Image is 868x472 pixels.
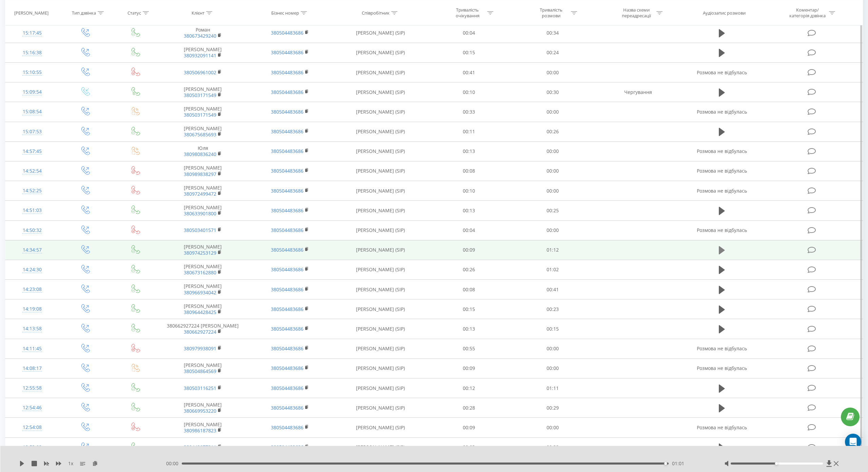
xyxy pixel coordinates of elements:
a: 380633901800 [184,210,216,217]
div: 15:08:54 [12,105,52,118]
td: [PERSON_NAME] (SIP) [333,299,427,319]
td: [PERSON_NAME] (SIP) [333,201,427,220]
td: [PERSON_NAME] [159,418,246,437]
td: [PERSON_NAME] (SIP) [333,141,427,161]
td: 00:15 [427,299,511,319]
a: 380504483686 [271,148,303,154]
td: 00:32 [511,437,595,457]
td: 00:00 [511,161,595,181]
span: 1 x [68,460,73,467]
td: 00:09 [427,418,511,437]
div: 12:54:08 [12,421,52,434]
td: [PERSON_NAME] [159,43,246,62]
td: 00:11 [427,122,511,141]
div: Назва схеми переадресації [618,7,655,19]
td: [PERSON_NAME] [159,181,246,201]
td: 00:13 [427,201,511,220]
a: 380662927224 [184,329,216,335]
td: 00:00 [511,339,595,358]
td: 00:15 [511,319,595,339]
a: 380673429240 [184,33,216,39]
div: 14:34:57 [12,243,52,257]
td: 00:04 [427,23,511,43]
div: 14:52:54 [12,164,52,178]
td: 00:30 [511,82,595,102]
div: Аудіозапис розмови [703,10,746,16]
div: 14:11:45 [12,342,52,355]
td: [PERSON_NAME] [159,240,246,260]
a: 380503171549 [184,92,216,98]
a: 380504483686 [271,424,303,431]
span: Розмова не відбулась [697,424,747,431]
td: 00:28 [427,398,511,418]
td: 00:25 [511,201,595,220]
td: 00:00 [511,220,595,240]
td: [PERSON_NAME] (SIP) [333,102,427,122]
div: Тривалість очікування [449,7,486,19]
a: 380504483686 [271,306,303,312]
td: [PERSON_NAME] [159,260,246,279]
td: 00:41 [427,63,511,82]
td: [PERSON_NAME] (SIP) [333,43,427,62]
span: Розмова не відбулась [697,227,747,233]
span: Розмова не відбулась [697,148,747,154]
td: 00:29 [511,398,595,418]
a: 380442077311 [184,444,216,450]
td: 00:26 [427,260,511,279]
td: [PERSON_NAME] [159,398,246,418]
div: Open Intercom Messenger [845,434,861,450]
td: [PERSON_NAME] (SIP) [333,82,427,102]
div: 14:52:25 [12,184,52,197]
td: [PERSON_NAME] (SIP) [333,260,427,279]
td: 00:00 [511,358,595,378]
a: 380504483686 [271,49,303,56]
td: 00:23 [511,299,595,319]
a: 380504483686 [271,444,303,450]
td: 00:10 [427,181,511,201]
a: 380675685693 [184,131,216,138]
td: 00:04 [427,220,511,240]
div: 14:19:08 [12,302,52,316]
a: 380504483686 [271,69,303,76]
td: [PERSON_NAME] (SIP) [333,122,427,141]
td: [PERSON_NAME] (SIP) [333,161,427,181]
td: 00:08 [427,161,511,181]
td: [PERSON_NAME] (SIP) [333,63,427,82]
td: 00:00 [511,63,595,82]
td: [PERSON_NAME] (SIP) [333,418,427,437]
td: [PERSON_NAME] (SIP) [333,220,427,240]
div: 14:13:58 [12,322,52,335]
td: 00:41 [511,280,595,299]
a: 380504483686 [271,326,303,332]
div: 14:08:17 [12,362,52,375]
a: 380504483686 [271,385,303,391]
span: Розмова не відбулась [697,109,747,115]
div: Бізнес номер [271,10,299,16]
td: 01:12 [511,240,595,260]
td: 00:12 [427,378,511,398]
a: 380506961002 [184,69,216,76]
div: Співробітник [362,10,390,16]
td: [PERSON_NAME] [159,280,246,299]
a: 380504483686 [271,286,303,293]
a: 380974253129 [184,250,216,256]
td: [PERSON_NAME] (SIP) [333,181,427,201]
td: [PERSON_NAME] (SIP) [333,339,427,358]
td: [PERSON_NAME] [159,358,246,378]
a: 380504483686 [271,345,303,352]
td: Чергування [595,82,682,102]
a: 380972499472 [184,191,216,197]
td: [PERSON_NAME] (SIP) [333,240,427,260]
span: 01:01 [672,460,684,467]
a: 380504483686 [271,188,303,194]
span: Розмова не відбулась [697,365,747,371]
td: 00:03 [427,437,511,457]
a: 380932091141 [184,52,216,59]
div: 15:17:45 [12,26,52,40]
div: 14:24:30 [12,263,52,276]
span: 00:00 [166,460,182,467]
a: 380966934042 [184,289,216,296]
a: 380964428425 [184,309,216,315]
td: 00:09 [427,358,511,378]
td: [PERSON_NAME] (SIP) [333,319,427,339]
